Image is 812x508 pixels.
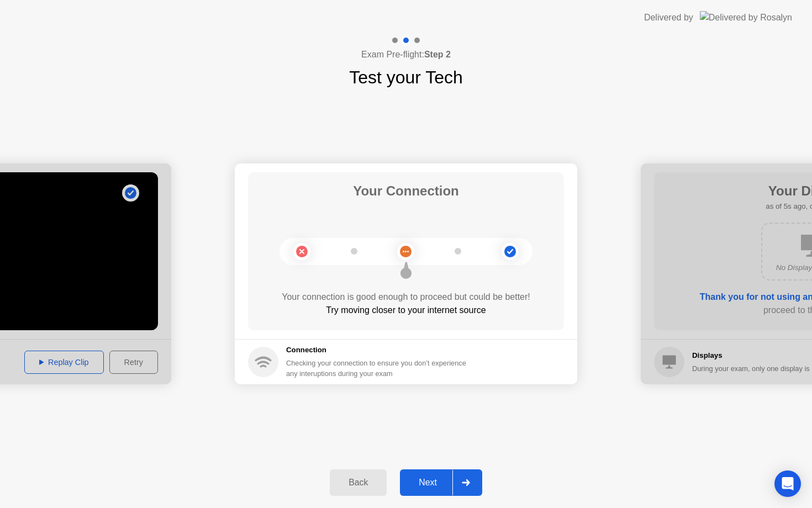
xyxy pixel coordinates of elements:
[248,304,564,317] div: Try moving closer to your internet source
[248,290,564,304] div: Your connection is good enough to proceed but could be better!
[286,358,473,379] div: Checking your connection to ensure you don’t experience any interuptions during your exam
[400,469,482,496] button: Next
[349,64,463,91] h1: Test your Tech
[774,470,801,497] div: Open Intercom Messenger
[424,50,451,59] b: Step 2
[700,11,792,24] img: Delivered by Rosalyn
[330,469,387,496] button: Back
[286,345,473,356] h5: Connection
[403,478,452,488] div: Next
[333,478,383,488] div: Back
[644,11,693,24] div: Delivered by
[353,181,459,201] h1: Your Connection
[361,48,451,61] h4: Exam Pre-flight:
